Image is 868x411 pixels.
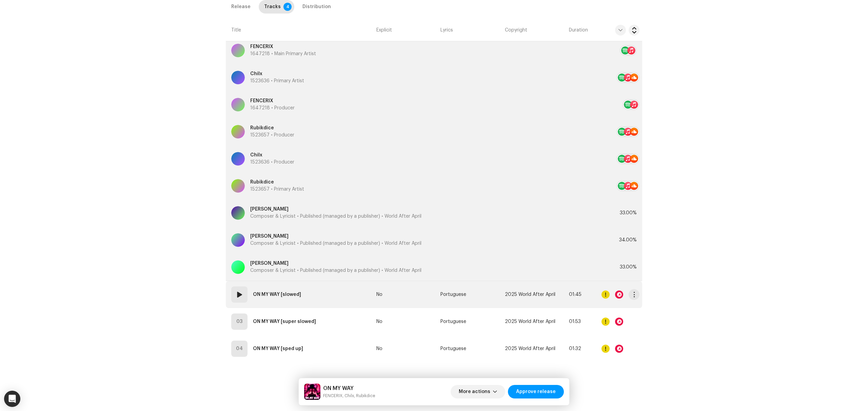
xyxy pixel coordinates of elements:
small: ON MY WAY [323,392,375,399]
p: Chilx [250,70,304,78]
p: Composer & Lyricist • Published (managed by a publisher) • World After April [250,240,421,247]
img: a1ac9437-aa32-42b9-bd45-c729d2b6f146 [304,384,320,400]
p: [PERSON_NAME] [250,260,421,267]
span: 01:53 [569,319,581,324]
span: Duration [569,27,588,34]
p: 1523657 • Producer [250,132,294,139]
div: 03 [231,313,248,330]
strong: ON MY WAY [slowed] [253,288,301,301]
p: FENCERIX [250,43,316,50]
span: Portuguese [440,319,466,324]
span: More actions [459,385,490,398]
div: Open Intercom Messenger [4,391,20,407]
p: Chilx [250,152,294,159]
p: FENCERIX [250,98,295,105]
div: 02 [231,286,248,303]
span: Title [231,27,241,34]
span: Portuguese [440,292,466,297]
p: [PERSON_NAME] [250,233,421,240]
div: 33.00% [620,260,637,274]
p: Rubikdice [250,179,304,186]
p: Composer & Lyricist • Published (managed by a publisher) • World After April [250,213,421,220]
span: 2025 World After April [505,346,555,351]
button: Approve release [508,385,564,398]
span: 2025 World After April [505,319,555,324]
span: No [376,346,382,351]
p: Rubikdice [250,125,294,132]
strong: ON MY WAY [super slowed] [253,315,316,328]
p: 1647218 • Producer [250,105,295,112]
button: More actions [451,385,505,398]
span: Lyrics [440,27,453,34]
p: 1523657 • Primary Artist [250,186,304,193]
span: 01:32 [569,346,581,351]
span: 01:45 [569,292,581,297]
div: 34.00% [619,233,637,247]
div: 04 [231,341,248,357]
div: 33.00% [620,206,637,220]
span: Copyright [505,27,527,34]
span: Explicit [376,27,392,34]
span: No [376,292,382,297]
span: Approve release [516,385,556,398]
p: 1523636 • Primary Artist [250,78,304,85]
h5: ON MY WAY [323,384,375,392]
strong: ON MY WAY [sped up] [253,342,303,355]
p: [PERSON_NAME] [250,206,421,213]
p: Composer & Lyricist • Published (managed by a publisher) • World After April [250,267,421,274]
span: Portuguese [440,346,466,351]
p: 1647218 • Main Primary Artist [250,50,316,58]
span: 2025 World After April [505,292,555,297]
p: 1523636 • Producer [250,159,294,166]
span: No [376,319,382,324]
